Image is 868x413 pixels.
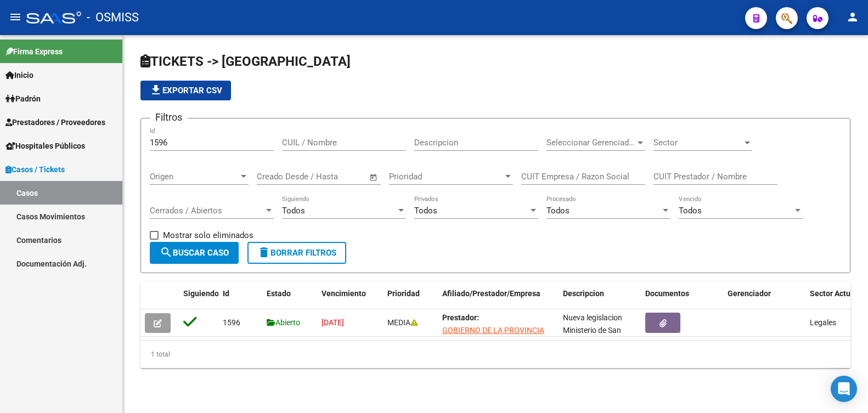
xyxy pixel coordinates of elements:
[810,318,836,327] span: Legales
[317,282,383,318] datatable-header-cell: Vencimiento
[5,93,41,105] span: Padrón
[546,206,570,216] span: Todos
[160,248,229,258] span: Buscar Caso
[368,171,380,184] button: Open calendar
[9,10,22,24] mat-icon: menu
[728,289,771,298] span: Gerenciador
[641,282,723,318] datatable-header-cell: Documentos
[150,172,239,182] span: Origen
[546,138,635,148] span: Seleccionar Gerenciador
[831,376,857,402] div: Open Intercom Messenger
[645,289,689,298] span: Documentos
[322,318,344,327] span: [DATE]
[262,282,317,318] datatable-header-cell: Estado
[5,140,85,152] span: Hospitales Públicos
[389,172,503,182] span: Prioridad
[140,54,351,69] span: TICKETS -> [GEOGRAPHIC_DATA]
[183,289,219,298] span: Siguiendo
[442,313,479,322] strong: Prestador:
[140,81,231,100] button: Exportar CSV
[149,83,162,97] mat-icon: file_download
[5,116,105,128] span: Prestadores / Proveedores
[223,318,240,327] span: 1596
[442,326,544,372] span: GOBIERNO DE LA PROVINCIA DE [GEOGRAPHIC_DATA][PERSON_NAME] ADMINISTRACION CENTRAL
[150,242,239,264] button: Buscar Caso
[679,206,702,216] span: Todos
[267,318,300,327] span: Abierto
[723,282,805,318] datatable-header-cell: Gerenciador
[414,206,437,216] span: Todos
[442,289,540,298] span: Afiliado/Prestador/Empresa
[387,318,418,327] span: MEDIA
[257,246,270,259] mat-icon: delete
[87,5,139,30] span: - OSMISS
[846,10,859,24] mat-icon: person
[5,46,63,58] span: Firma Express
[322,289,366,298] span: Vencimiento
[150,206,264,216] span: Cerrados / Abiertos
[438,282,559,318] datatable-header-cell: Afiliado/Prestador/Empresa
[563,289,604,298] span: Descripcion
[653,138,742,148] span: Sector
[5,163,65,176] span: Casos / Tickets
[257,248,336,258] span: Borrar Filtros
[5,69,33,81] span: Inicio
[223,289,229,298] span: Id
[383,282,438,318] datatable-header-cell: Prioridad
[267,289,291,298] span: Estado
[149,86,222,95] span: Exportar CSV
[257,172,301,182] input: Fecha inicio
[311,172,364,182] input: Fecha fin
[150,110,188,125] h3: Filtros
[140,341,850,368] div: 1 total
[810,289,857,298] span: Sector Actual
[160,246,173,259] mat-icon: search
[218,282,262,318] datatable-header-cell: Id
[563,313,622,347] span: Nueva legislacion Ministerio de San [PERSON_NAME]
[387,289,420,298] span: Prioridad
[179,282,218,318] datatable-header-cell: Siguiendo
[559,282,641,318] datatable-header-cell: Descripcion
[163,229,253,242] span: Mostrar solo eliminados
[247,242,346,264] button: Borrar Filtros
[282,206,305,216] span: Todos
